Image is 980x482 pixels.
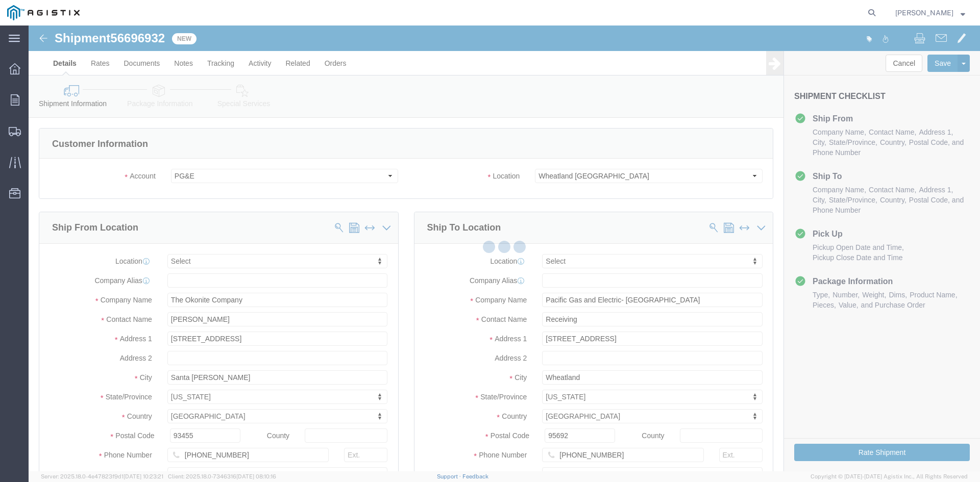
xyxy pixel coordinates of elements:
[168,473,276,479] span: Client: 2025.18.0-7346316
[462,473,488,479] a: Feedback
[895,7,953,18] span: Mario Castellanos
[41,473,163,479] span: Server: 2025.18.0-4e47823f9d1
[437,473,462,479] a: Support
[811,472,968,481] span: Copyright © [DATE]-[DATE] Agistix Inc., All Rights Reserved
[7,5,80,20] img: logo
[895,7,966,19] button: [PERSON_NAME]
[124,473,163,479] span: [DATE] 10:23:21
[236,473,276,479] span: [DATE] 08:10:16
